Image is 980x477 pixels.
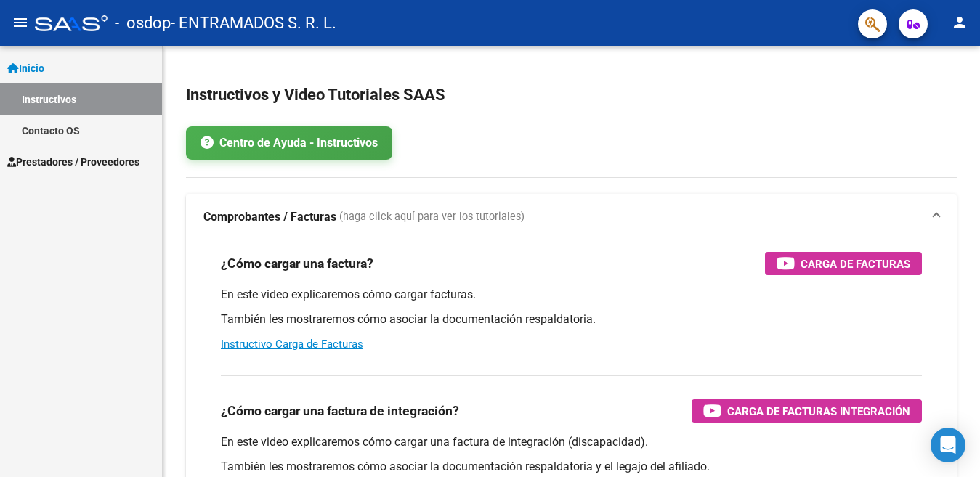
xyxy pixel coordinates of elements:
p: En este video explicaremos cómo cargar una factura de integración (discapacidad). [221,434,922,450]
mat-icon: menu [12,14,29,31]
h3: ¿Cómo cargar una factura? [221,253,373,274]
a: Centro de Ayuda - Instructivos [186,126,392,160]
p: En este video explicaremos cómo cargar facturas. [221,287,922,303]
span: Inicio [7,60,44,76]
mat-icon: person [951,14,968,31]
span: - osdop [115,7,171,39]
span: Carga de Facturas [801,255,910,273]
h2: Instructivos y Video Tutoriales SAAS [186,81,957,109]
span: (haga click aquí para ver los tutoriales) [339,209,525,225]
div: Open Intercom Messenger [931,428,965,462]
span: Prestadores / Proveedores [7,154,139,170]
mat-expansion-panel-header: Comprobantes / Facturas (haga click aquí para ver los tutoriales) [186,194,957,240]
span: Carga de Facturas Integración [727,402,910,420]
span: - ENTRAMADOS S. R. L. [171,7,336,39]
p: También les mostraremos cómo asociar la documentación respaldatoria. [221,311,922,327]
p: También les mostraremos cómo asociar la documentación respaldatoria y el legajo del afiliado. [221,459,922,475]
h3: ¿Cómo cargar una factura de integración? [221,401,459,421]
strong: Comprobantes / Facturas [203,209,336,225]
button: Carga de Facturas [765,252,922,275]
a: Instructivo Carga de Facturas [221,338,363,351]
button: Carga de Facturas Integración [692,399,922,423]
